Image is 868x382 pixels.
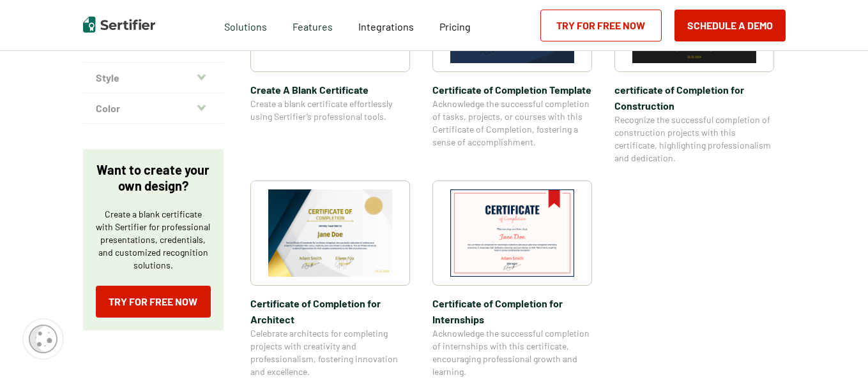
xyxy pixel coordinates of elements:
img: Certificate of Completion​ for Architect [268,189,392,277]
span: Recognize the successful completion of construction projects with this certificate, highlighting ... [614,114,774,165]
span: Acknowledge the successful completion of internships with this certificate, encouraging professio... [432,327,592,378]
a: Try for Free Now [540,10,662,41]
span: Create a blank certificate effortlessly using Sertifier’s professional tools. [250,98,410,123]
iframe: Chat Widget [804,321,868,382]
button: Color [83,93,224,124]
img: Cookie Popup Icon [29,325,57,353]
a: Integrations [358,17,414,33]
span: Solutions [224,17,267,33]
a: Try for Free Now [96,286,211,318]
span: Acknowledge the successful completion of tasks, projects, or courses with this Certificate of Com... [432,98,592,149]
span: Certificate of Completion​ for Architect [250,295,410,327]
span: Features [293,17,333,33]
a: Pricing [439,17,471,33]
span: Integrations [358,20,414,33]
span: Certificate of Completion Template [432,82,592,98]
span: Create A Blank Certificate [250,82,410,98]
img: Certificate of Completion​ for Internships [450,189,574,277]
span: Celebrate architects for completing projects with creativity and professionalism, fostering innov... [250,327,410,378]
button: Schedule a Demo [674,10,786,41]
button: Style [83,62,224,93]
p: Create a blank certificate with Sertifier for professional presentations, credentials, and custom... [96,208,211,272]
a: Certificate of Completion​ for ArchitectCertificate of Completion​ for ArchitectCelebrate archite... [250,180,410,378]
a: Certificate of Completion​ for InternshipsCertificate of Completion​ for InternshipsAcknowledge t... [432,180,592,378]
p: Want to create your own design? [96,162,211,194]
span: certificate of Completion for Construction [614,82,774,114]
span: Pricing [439,20,471,33]
span: Certificate of Completion​ for Internships [432,295,592,327]
img: Sertifier | Digital Credentialing Platform [83,17,155,33]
